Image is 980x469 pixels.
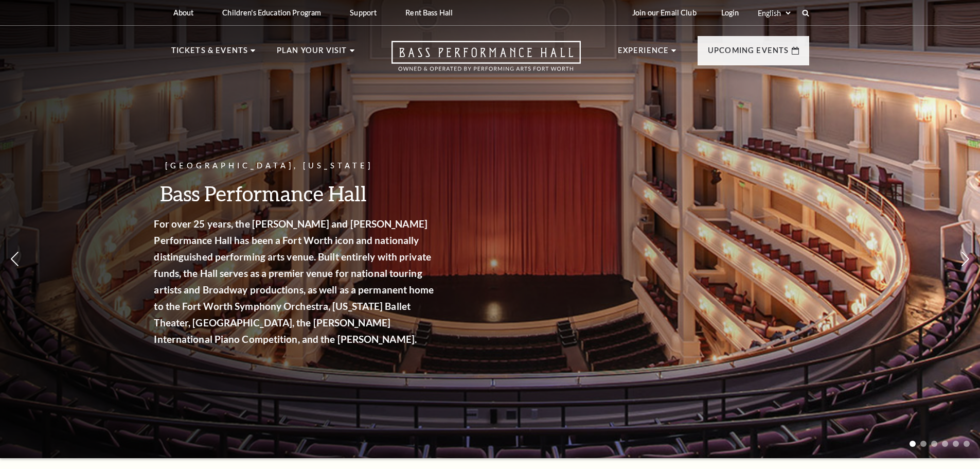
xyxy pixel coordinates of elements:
p: [GEOGRAPHIC_DATA], [US_STATE] [167,160,450,172]
p: Children's Education Program [222,8,321,17]
p: Support [350,8,377,17]
p: Upcoming Events [708,44,789,63]
strong: For over 25 years, the [PERSON_NAME] and [PERSON_NAME] Performance Hall has been a Fort Worth ico... [167,218,447,345]
p: About [173,8,194,17]
p: Plan Your Visit [277,44,347,63]
p: Rent Bass Hall [405,8,453,17]
p: Tickets & Events [171,44,248,63]
h3: Bass Performance Hall [167,180,450,206]
select: Select: [756,8,792,18]
p: Experience [618,44,669,63]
